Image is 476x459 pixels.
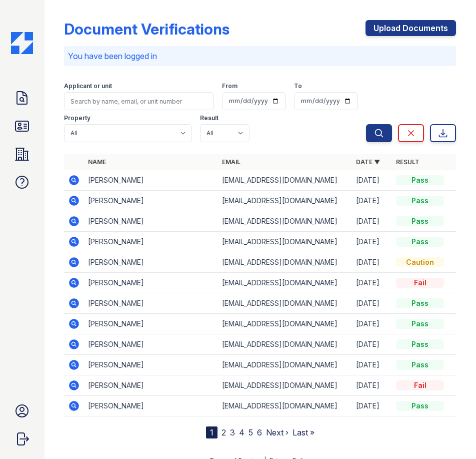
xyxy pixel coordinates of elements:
td: [DATE] [352,375,392,396]
a: Upload Documents [365,20,456,36]
label: Property [64,114,90,122]
div: Pass [396,196,444,206]
div: Fail [396,278,444,288]
td: [DATE] [352,355,392,375]
td: [PERSON_NAME] [84,211,218,232]
input: Search by name, email, or unit number [64,92,214,110]
a: Email [222,158,240,166]
img: CE_Icon_Blue-c292c112584629df590d857e76928e9f676e5b41ef8f769ba2f05ee15b207248.png [11,32,33,54]
td: [EMAIL_ADDRESS][DOMAIN_NAME] [218,396,352,416]
a: Date ▼ [356,158,380,166]
td: [DATE] [352,334,392,355]
a: 6 [257,427,262,437]
td: [PERSON_NAME] [84,314,218,334]
td: [PERSON_NAME] [84,334,218,355]
div: Pass [396,216,444,226]
td: [PERSON_NAME] [84,396,218,416]
div: Fail [396,380,444,390]
td: [EMAIL_ADDRESS][DOMAIN_NAME] [218,334,352,355]
a: Last » [292,427,314,437]
td: [EMAIL_ADDRESS][DOMAIN_NAME] [218,355,352,375]
a: 3 [230,427,235,437]
td: [EMAIL_ADDRESS][DOMAIN_NAME] [218,191,352,211]
td: [DATE] [352,252,392,273]
a: Next › [266,427,288,437]
td: [PERSON_NAME] [84,375,218,396]
a: 4 [239,427,244,437]
td: [EMAIL_ADDRESS][DOMAIN_NAME] [218,375,352,396]
td: [DATE] [352,273,392,293]
label: To [294,82,302,90]
td: [EMAIL_ADDRESS][DOMAIN_NAME] [218,293,352,314]
div: Document Verifications [64,20,229,38]
td: [DATE] [352,170,392,191]
td: [DATE] [352,293,392,314]
td: [EMAIL_ADDRESS][DOMAIN_NAME] [218,232,352,252]
a: Result [396,158,419,166]
td: [EMAIL_ADDRESS][DOMAIN_NAME] [218,170,352,191]
div: Caution [396,257,444,267]
div: Pass [396,175,444,185]
td: [PERSON_NAME] [84,232,218,252]
div: Pass [396,339,444,349]
div: Pass [396,360,444,370]
td: [EMAIL_ADDRESS][DOMAIN_NAME] [218,252,352,273]
label: Result [200,114,218,122]
p: You have been logged in [68,50,452,62]
td: [DATE] [352,314,392,334]
td: [PERSON_NAME] [84,252,218,273]
td: [DATE] [352,191,392,211]
label: Applicant or unit [64,82,112,90]
td: [PERSON_NAME] [84,293,218,314]
a: 2 [221,427,226,437]
td: [PERSON_NAME] [84,355,218,375]
label: From [222,82,237,90]
td: [DATE] [352,232,392,252]
div: Pass [396,319,444,329]
a: Name [88,158,106,166]
td: [EMAIL_ADDRESS][DOMAIN_NAME] [218,273,352,293]
td: [PERSON_NAME] [84,191,218,211]
a: 5 [248,427,253,437]
td: [DATE] [352,211,392,232]
td: [DATE] [352,396,392,416]
td: [EMAIL_ADDRESS][DOMAIN_NAME] [218,314,352,334]
td: [EMAIL_ADDRESS][DOMAIN_NAME] [218,211,352,232]
div: Pass [396,298,444,308]
div: Pass [396,237,444,247]
td: [PERSON_NAME] [84,273,218,293]
div: 1 [206,426,217,438]
div: Pass [396,401,444,411]
td: [PERSON_NAME] [84,170,218,191]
